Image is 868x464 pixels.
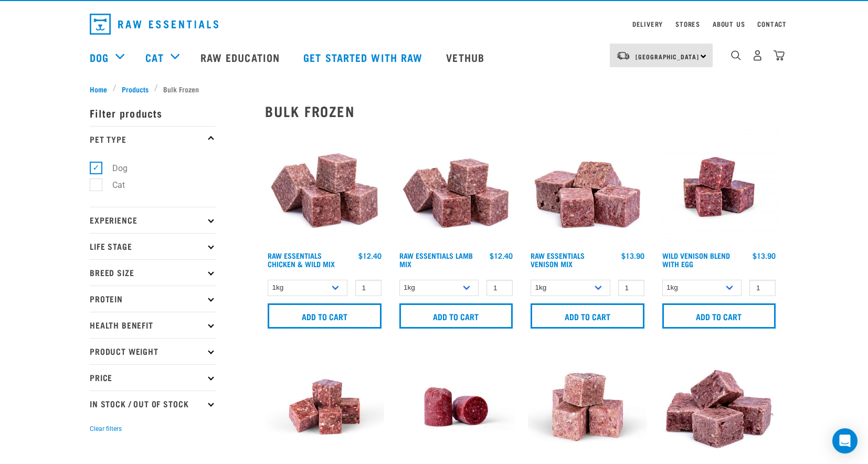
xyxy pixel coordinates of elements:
img: home-icon@2x.png [774,50,785,61]
p: Breed Size [90,259,216,286]
span: Home [90,83,107,94]
img: Pile Of Cubed Chicken Wild Meat Mix [265,128,384,247]
div: $13.90 [753,251,776,260]
p: Experience [90,207,216,233]
a: Contact [757,22,787,26]
a: Raw Essentials Chicken & Wild Mix [268,254,335,266]
p: Filter products [90,100,216,126]
p: Product Weight [90,338,216,364]
input: 1 [749,280,776,296]
input: Add to cart [268,303,382,329]
input: Add to cart [531,303,644,329]
span: Products [122,83,149,94]
a: Raw Essentials Venison Mix [531,254,585,266]
p: Pet Type [90,126,216,152]
img: Venison Egg 1616 [660,128,779,247]
span: [GEOGRAPHIC_DATA] [636,55,699,58]
h2: Bulk Frozen [265,103,778,119]
a: Stores [675,22,700,26]
a: Get started with Raw [293,36,436,78]
p: Life Stage [90,233,216,259]
img: home-icon-1@2x.png [731,50,741,60]
div: $12.40 [490,251,513,260]
label: Cat [96,178,129,192]
button: Clear filters [90,424,122,434]
div: $13.90 [621,251,644,260]
nav: breadcrumbs [90,83,778,94]
a: Dog [90,49,109,65]
p: Price [90,364,216,391]
input: Add to cart [662,303,776,329]
div: $12.40 [358,251,382,260]
img: Raw Essentials Logo [90,14,218,35]
label: Dog [96,162,132,175]
p: Protein [90,286,216,312]
img: van-moving.png [616,51,630,60]
p: Health Benefit [90,312,216,338]
p: In Stock / Out Of Stock [90,391,216,417]
img: user.png [752,50,763,61]
a: Raw Education [190,36,293,78]
a: Delivery [632,22,663,26]
a: Wild Venison Blend with Egg [662,254,730,266]
img: ?1041 RE Lamb Mix 01 [397,128,516,247]
input: 1 [486,280,513,296]
input: 1 [618,280,644,296]
a: Cat [145,49,163,65]
a: Raw Essentials Lamb Mix [399,254,473,266]
input: Add to cart [399,303,513,329]
img: 1113 RE Venison Mix 01 [528,128,647,247]
input: 1 [355,280,382,296]
a: About Us [713,22,745,26]
a: Vethub [436,36,497,78]
nav: dropdown navigation [81,9,787,39]
a: Products [117,83,154,94]
a: Home [90,83,113,94]
div: Open Intercom Messenger [832,428,858,454]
